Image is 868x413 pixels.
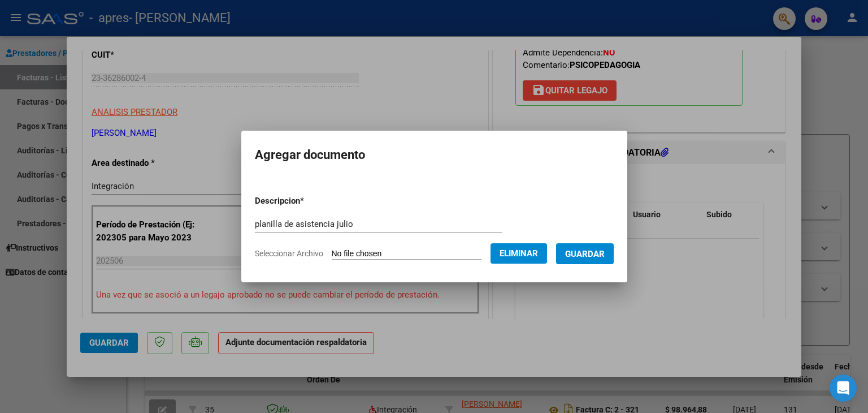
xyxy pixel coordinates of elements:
button: Eliminar [491,243,547,264]
h2: Agregar documento [255,144,614,166]
span: Seleccionar Archivo [255,249,323,258]
span: Eliminar [500,248,538,259]
div: Open Intercom Messenger [830,375,857,402]
p: Descripcion [255,195,363,208]
span: Guardar [565,249,605,259]
button: Guardar [556,243,614,264]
